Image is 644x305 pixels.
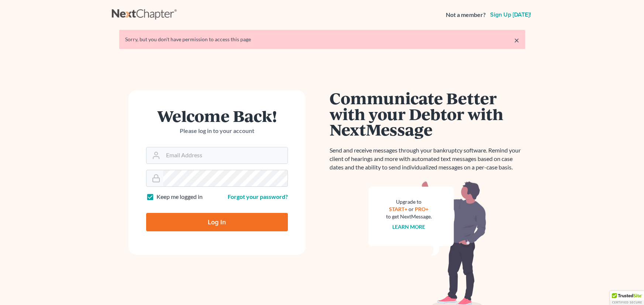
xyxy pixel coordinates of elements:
a: PRO+ [415,206,428,212]
div: TrustedSite Certified [610,291,644,305]
h1: Communicate Better with your Debtor with NextMessage [330,90,525,137]
div: Sorry, but you don't have permission to access this page [125,36,519,43]
h1: Welcome Back! [146,108,288,124]
a: Learn more [392,224,425,230]
a: × [514,36,519,45]
input: Log In [146,213,288,231]
a: Forgot your password? [228,193,288,200]
label: Keep me logged in [156,193,203,201]
strong: Not a member? [446,11,486,19]
input: Email Address [163,147,287,164]
span: or [409,206,414,212]
a: Sign up [DATE]! [489,12,533,18]
p: Send and receive messages through your bankruptcy software. Remind your client of hearings and mo... [330,146,525,172]
div: Upgrade to [386,198,432,206]
p: Please log in to your account [146,127,288,135]
a: START+ [389,206,407,212]
div: to get NextMessage. [386,213,432,220]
